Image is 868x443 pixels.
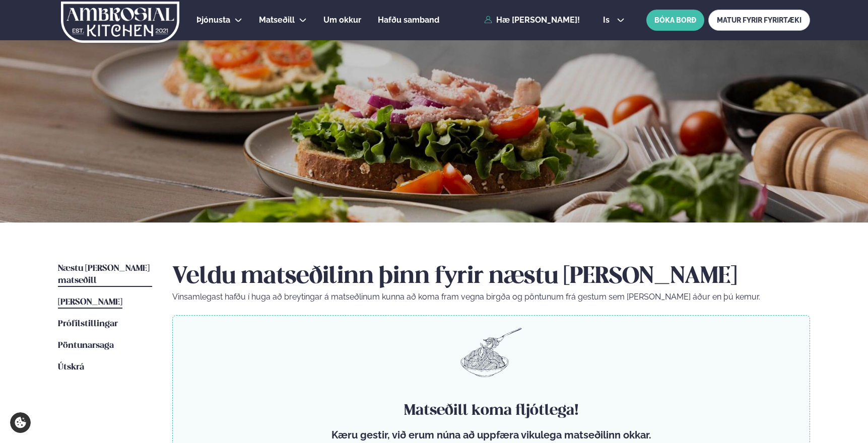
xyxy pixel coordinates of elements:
[595,16,633,24] button: is
[58,363,84,372] span: Útskrá
[323,15,361,25] span: Um okkur
[58,340,114,352] a: Pöntunarsaga
[58,320,118,328] span: Prófílstillingar
[196,15,230,25] span: Þjónusta
[58,341,114,350] span: Pöntunarsaga
[10,412,31,433] a: Cookie settings
[58,318,118,330] a: Prófílstillingar
[60,2,180,43] img: logo
[58,297,122,309] a: [PERSON_NAME]
[196,14,230,26] a: Þjónusta
[460,328,522,377] img: pasta
[323,14,361,26] a: Um okkur
[58,264,150,285] span: Næstu [PERSON_NAME] matseðill
[603,16,613,24] span: is
[315,429,667,441] p: Kæru gestir, við erum núna að uppfæra vikulega matseðilinn okkar.
[315,401,667,421] h4: Matseðill koma fljótlega!
[646,10,704,31] button: BÓKA BORÐ
[484,16,580,25] a: Hæ [PERSON_NAME]!
[172,263,810,291] h2: Veldu matseðilinn þinn fyrir næstu [PERSON_NAME]
[58,263,152,287] a: Næstu [PERSON_NAME] matseðill
[378,14,439,26] a: Hafðu samband
[259,15,295,25] span: Matseðill
[259,14,295,26] a: Matseðill
[708,10,810,31] a: MATUR FYRIR FYRIRTÆKI
[378,15,439,25] span: Hafðu samband
[172,291,810,303] p: Vinsamlegast hafðu í huga að breytingar á matseðlinum kunna að koma fram vegna birgða og pöntunum...
[58,298,122,307] span: [PERSON_NAME]
[58,361,84,374] a: Útskrá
